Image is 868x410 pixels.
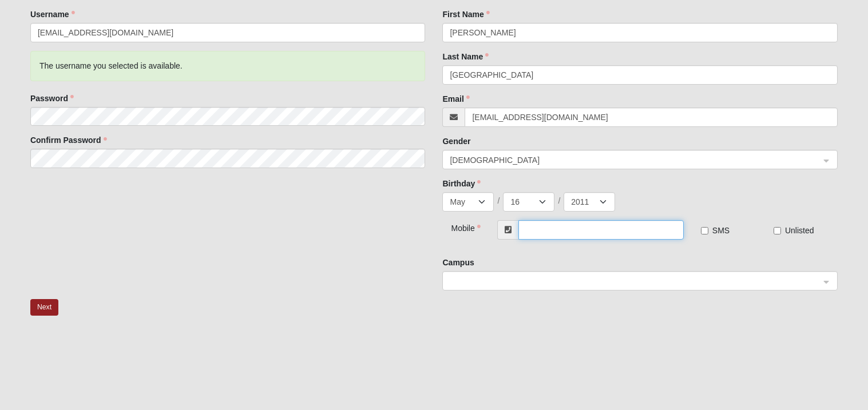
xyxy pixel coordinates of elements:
span: Unlisted [785,226,814,235]
label: Password [30,93,74,104]
label: Username [30,9,75,20]
span: / [558,195,560,206]
span: Female [450,154,820,166]
label: Last Name [442,51,489,62]
span: SMS [712,226,730,235]
input: Unlisted [774,227,781,234]
div: The username you selected is available. [30,51,426,81]
label: Gender [442,136,470,147]
label: Email [442,93,469,105]
input: SMS [701,227,708,234]
label: Confirm Password [30,134,107,146]
span: / [497,195,500,206]
label: Campus [442,257,474,268]
label: First Name [442,9,489,20]
label: Birthday [442,178,481,189]
div: Mobile [442,220,475,234]
button: Next [30,299,58,316]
